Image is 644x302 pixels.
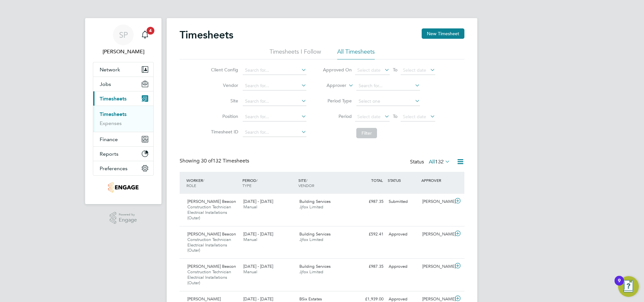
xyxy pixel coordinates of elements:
[270,48,321,59] li: Timesheets I Follow
[357,114,381,120] span: Select date
[100,96,127,102] span: Timesheets
[386,196,420,207] div: Submitted
[119,217,137,223] span: Engage
[299,264,331,269] span: Building Services
[243,231,273,237] span: [DATE] - [DATE]
[420,261,453,272] div: [PERSON_NAME]
[317,82,346,89] label: Approver
[241,174,297,191] div: PERIOD
[243,128,306,137] input: Search for...
[618,276,639,297] button: Open Resource Center, 9 new notifications
[93,132,153,146] button: Finance
[108,182,138,193] img: jjfox-logo-retina.png
[391,66,399,74] span: To
[100,111,127,117] a: Timesheets
[187,296,221,302] span: [PERSON_NAME]
[337,48,375,59] li: All Timesheets
[93,106,153,132] div: Timesheets
[323,67,352,73] label: Approved On
[93,77,153,91] button: Jobs
[420,229,453,240] div: [PERSON_NAME]
[356,81,420,90] input: Search for...
[420,174,453,186] div: APPROVER
[100,136,118,142] span: Finance
[243,296,273,302] span: [DATE] - [DATE]
[243,269,257,275] span: Manual
[93,91,153,106] button: Timesheets
[352,261,386,272] div: £987.35
[403,114,426,120] span: Select date
[180,158,250,164] div: Showing
[243,97,306,106] input: Search for...
[187,231,236,237] span: [PERSON_NAME] Beacon
[187,264,236,269] span: [PERSON_NAME] Beacon
[299,237,323,242] span: Jjfox Limited
[93,48,154,56] span: Sophie Perry
[110,212,137,224] a: Powered byEngage
[119,212,137,217] span: Powered by
[256,178,258,183] span: /
[352,229,386,240] div: £592.41
[323,98,352,104] label: Period Type
[420,196,453,207] div: [PERSON_NAME]
[297,174,353,191] div: SITE
[93,25,154,56] a: SP[PERSON_NAME]
[386,174,420,186] div: STATUS
[187,199,236,204] span: [PERSON_NAME] Beacon
[243,199,273,204] span: [DATE] - [DATE]
[299,296,322,302] span: BSix Estates
[139,25,151,45] a: 4
[93,147,153,161] button: Reports
[299,231,331,237] span: Building Services
[352,196,386,207] div: £987.35
[100,151,118,157] span: Reports
[100,120,122,126] a: Expenses
[306,178,307,183] span: /
[429,159,450,165] label: All
[371,178,383,183] span: TOTAL
[243,237,257,242] span: Manual
[209,98,238,104] label: Site
[185,174,241,191] div: WORKER
[187,204,231,221] span: Construction Technician Electrical Installations (Outer)
[209,129,238,135] label: Timesheet ID
[100,67,120,73] span: Network
[386,261,420,272] div: Approved
[187,269,231,286] span: Construction Technician Electrical Installations (Outer)
[299,269,323,275] span: Jjfox Limited
[299,204,323,210] span: Jjfox Limited
[435,159,444,165] span: 132
[323,113,352,119] label: Period
[242,183,251,188] span: TYPE
[243,204,257,210] span: Manual
[100,165,128,172] span: Preferences
[187,237,231,253] span: Construction Technician Electrical Installations (Outer)
[93,62,153,77] button: Network
[243,112,306,121] input: Search for...
[201,158,213,164] span: 30 of
[422,28,464,39] button: New Timesheet
[93,182,154,193] a: Go to home page
[147,27,154,35] span: 4
[209,113,238,119] label: Position
[209,82,238,88] label: Vendor
[243,81,306,90] input: Search for...
[356,97,420,106] input: Select one
[100,81,111,87] span: Jobs
[357,67,381,73] span: Select date
[243,264,273,269] span: [DATE] - [DATE]
[356,128,377,138] button: Filter
[298,183,314,188] span: VENDOR
[243,66,306,75] input: Search for...
[85,18,161,204] nav: Main navigation
[93,161,153,175] button: Preferences
[209,67,238,73] label: Client Config
[299,199,331,204] span: Building Services
[119,31,128,39] span: SP
[203,178,204,183] span: /
[391,112,399,120] span: To
[386,229,420,240] div: Approved
[403,67,426,73] span: Select date
[180,28,233,41] h2: Timesheets
[618,281,621,289] div: 9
